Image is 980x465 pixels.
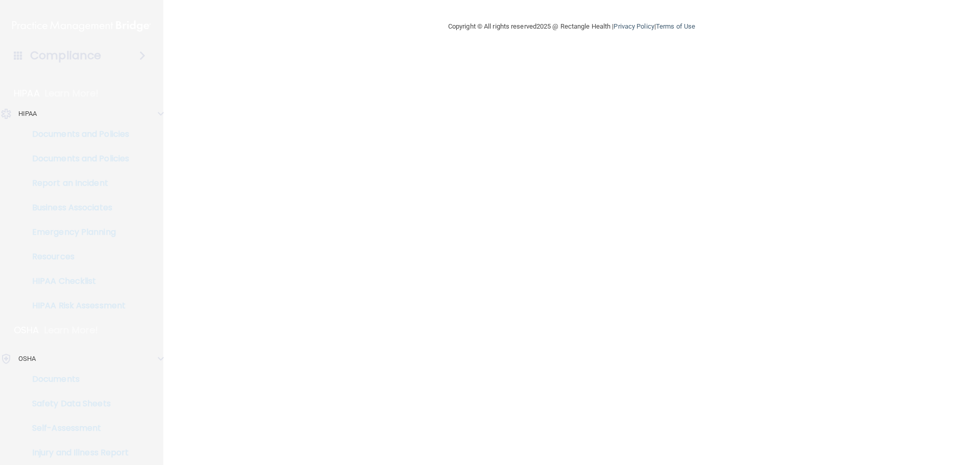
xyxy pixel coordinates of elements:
p: Injury and Illness Report [7,448,146,458]
p: OSHA [14,324,39,336]
p: HIPAA Risk Assessment [7,301,146,311]
p: Safety Data Sheets [7,399,146,409]
p: Emergency Planning [7,227,146,237]
p: Documents [7,374,146,384]
p: OSHA [18,353,36,365]
img: PMB logo [12,16,151,36]
p: Documents and Policies [7,129,146,139]
p: Self-Assessment [7,423,146,433]
p: Resources [7,252,146,262]
a: Privacy Policy [614,22,654,30]
p: HIPAA [18,108,37,120]
a: Terms of Use [656,22,695,30]
p: Documents and Policies [7,154,146,164]
p: Report an Incident [7,178,146,188]
p: Learn More! [44,324,99,336]
p: Learn More! [45,87,99,100]
h4: Compliance [30,48,101,63]
p: Business Associates [7,203,146,213]
div: Copyright © All rights reserved 2025 @ Rectangle Health | | [385,10,758,43]
p: HIPAA Checklist [7,276,146,286]
p: HIPAA [14,87,40,100]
